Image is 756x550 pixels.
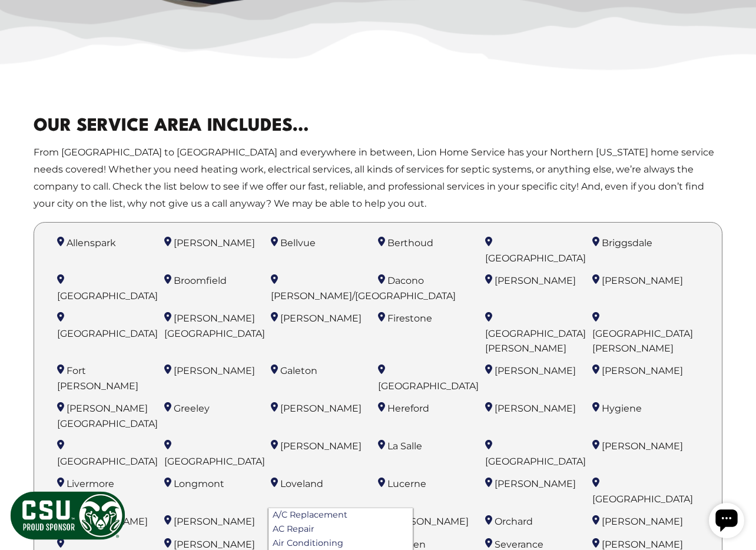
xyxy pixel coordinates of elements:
span: Severance [495,539,543,550]
span: [PERSON_NAME] [280,440,362,452]
a: AC Repair [268,522,413,536]
p: From [GEOGRAPHIC_DATA] to [GEOGRAPHIC_DATA] and everywhere in between, Lion Home Service has your... [34,144,722,212]
span: [PERSON_NAME] [387,516,469,527]
span: Dacono [387,275,424,286]
span: [PERSON_NAME] [495,365,576,376]
span: Allenspark [67,237,116,249]
span: [PERSON_NAME] [602,539,683,550]
span: Hereford [387,403,429,414]
span: Berthoud [387,237,433,249]
span: [GEOGRAPHIC_DATA] [57,456,158,467]
span: Broomfield [174,275,227,286]
span: [PERSON_NAME] [495,403,576,414]
span: [GEOGRAPHIC_DATA][PERSON_NAME] [592,328,693,354]
span: [PERSON_NAME] [495,275,576,286]
span: [GEOGRAPHIC_DATA][PERSON_NAME] [485,328,586,354]
span: Livermore [67,478,114,489]
img: CSU Sponsor Badge [9,490,127,541]
span: [PERSON_NAME] [495,478,576,489]
span: [PERSON_NAME] [602,275,683,286]
span: [GEOGRAPHIC_DATA] [57,328,158,339]
span: Loveland [280,478,323,489]
span: [PERSON_NAME] [174,365,255,376]
span: [PERSON_NAME] [602,516,683,527]
span: [GEOGRAPHIC_DATA] [164,456,265,467]
span: Longmont [174,478,224,489]
div: Open chat widget [5,5,40,40]
span: Lucerne [387,478,426,489]
span: [GEOGRAPHIC_DATA] [485,456,586,467]
span: [PERSON_NAME] [174,237,255,249]
span: [PERSON_NAME] [602,365,683,376]
span: [GEOGRAPHIC_DATA] [57,290,158,301]
span: Galeton [280,365,317,376]
a: A/C Replacement [268,508,413,522]
span: [GEOGRAPHIC_DATA] [378,380,479,392]
span: Hygiene [602,403,642,414]
span: [GEOGRAPHIC_DATA] [485,253,586,264]
span: La Salle [387,440,422,452]
a: Air Conditioning [268,536,413,550]
span: [PERSON_NAME] [280,313,362,324]
span: Briggsdale [602,237,652,249]
h2: Our service area includes… [34,114,722,140]
span: [PERSON_NAME] [602,440,683,452]
span: Firestone [387,313,432,324]
span: [PERSON_NAME] [174,539,255,550]
span: Greeley [174,403,210,414]
span: Bellvue [280,237,316,249]
span: [PERSON_NAME] [174,516,255,527]
span: [PERSON_NAME][GEOGRAPHIC_DATA] [164,313,265,339]
span: [PERSON_NAME]/[GEOGRAPHIC_DATA] [271,290,456,301]
span: Orchard [495,516,533,527]
span: [GEOGRAPHIC_DATA] [592,493,693,505]
span: [PERSON_NAME][GEOGRAPHIC_DATA] [57,403,158,429]
span: [PERSON_NAME] [280,403,362,414]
